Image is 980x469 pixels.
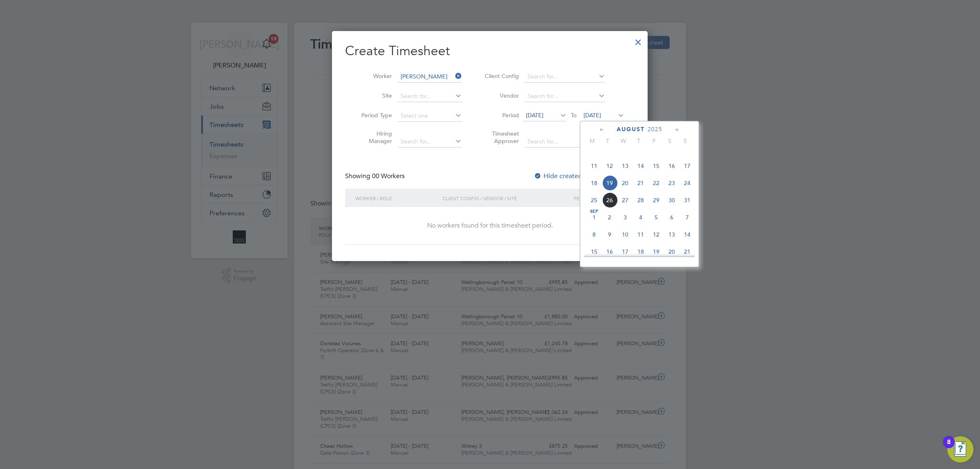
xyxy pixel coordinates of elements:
[398,136,462,147] input: Search for...
[679,244,695,259] span: 21
[617,227,633,242] span: 10
[602,192,617,208] span: 26
[534,172,617,180] label: Hide created timesheets
[398,110,462,122] input: Select one
[648,175,664,191] span: 22
[586,244,602,259] span: 15
[947,436,973,462] button: Open Resource Center, 8 new notifications
[617,158,633,174] span: 13
[617,192,633,208] span: 27
[586,210,602,214] span: Sep
[586,175,602,191] span: 18
[345,172,406,181] div: Showing
[482,112,519,119] label: Period
[615,137,631,145] span: W
[345,42,635,60] h2: Create Timesheet
[648,210,664,225] span: 5
[664,227,679,242] span: 13
[355,92,392,99] label: Site
[353,221,626,230] div: No workers found for this timesheet period.
[600,137,615,145] span: T
[679,210,695,225] span: 7
[617,244,633,259] span: 17
[617,210,633,225] span: 3
[648,158,664,174] span: 15
[617,126,645,133] span: August
[679,227,695,242] span: 14
[646,137,662,145] span: F
[664,210,679,225] span: 6
[526,112,543,119] span: [DATE]
[353,189,441,208] div: Worker / Role
[677,137,693,145] span: S
[664,244,679,259] span: 20
[398,71,462,83] input: Search for...
[679,175,695,191] span: 24
[633,158,648,174] span: 14
[631,137,646,145] span: T
[525,71,605,83] input: Search for...
[586,192,602,208] span: 25
[633,244,648,259] span: 18
[648,244,664,259] span: 19
[664,175,679,191] span: 23
[482,130,519,145] label: Timesheet Approver
[525,91,605,102] input: Search for...
[633,175,648,191] span: 21
[586,210,602,225] span: 1
[679,192,695,208] span: 31
[602,210,617,225] span: 2
[633,227,648,242] span: 11
[355,112,392,119] label: Period Type
[662,137,677,145] span: S
[441,189,572,208] div: Client Config / Vendor / Site
[602,158,617,174] span: 12
[584,112,601,119] span: [DATE]
[648,227,664,242] span: 12
[633,210,648,225] span: 4
[602,175,617,191] span: 19
[572,189,626,208] div: Period
[664,158,679,174] span: 16
[584,137,600,145] span: M
[602,227,617,242] span: 9
[355,130,392,145] label: Hiring Manager
[602,244,617,259] span: 16
[586,158,602,174] span: 11
[372,172,405,180] span: 00 Workers
[679,158,695,174] span: 17
[633,192,648,208] span: 28
[947,442,951,453] div: 8
[617,175,633,191] span: 20
[568,110,579,121] span: To
[664,192,679,208] span: 30
[355,72,392,80] label: Worker
[586,227,602,242] span: 8
[482,72,519,80] label: Client Config
[482,92,519,99] label: Vendor
[398,91,462,102] input: Search for...
[648,192,664,208] span: 29
[525,136,605,147] input: Search for...
[648,126,662,133] span: 2025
